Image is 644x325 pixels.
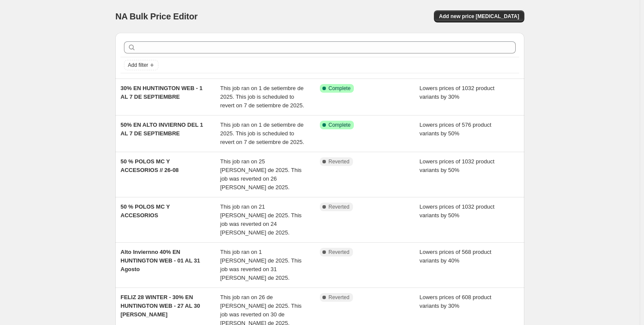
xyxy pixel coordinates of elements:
span: Lowers prices of 1032 product variants by 50% [420,158,495,173]
span: Lowers prices of 568 product variants by 40% [420,249,492,264]
span: 50 % POLOS MC Y ACCESORIOS // 26-08 [121,158,179,173]
span: Reverted [328,249,350,256]
span: FELIZ 28 WINTER - 30% EN HUNTINGTON WEB - 27 AL 30 [PERSON_NAME] [121,294,200,318]
span: Reverted [328,203,350,210]
span: Alto Inviernno 40% EN HUNTINGTON WEB - 01 AL 31 Agosto [121,249,200,272]
span: 50% EN ALTO INVIERNO DEL 1 AL 7 DE SEPTIEMBRE [121,122,203,137]
span: NA Bulk Price Editor [115,12,198,21]
span: This job ran on 21 [PERSON_NAME] de 2025. This job was reverted on 24 [PERSON_NAME] de 2025. [220,203,302,236]
span: This job ran on 1 de setiembre de 2025. This job is scheduled to revert on 7 de setiembre de 2025. [220,85,304,109]
span: Lowers prices of 1032 product variants by 50% [420,203,495,219]
span: 50 % POLOS MC Y ACCESORIOS [121,203,170,219]
span: Lowers prices of 1032 product variants by 30% [420,85,495,100]
span: Reverted [328,158,350,165]
span: This job ran on 1 de setiembre de 2025. This job is scheduled to revert on 7 de setiembre de 2025. [220,122,304,145]
span: Reverted [328,294,350,301]
span: Add filter [128,62,148,69]
span: Complete [328,122,350,128]
span: This job ran on 1 [PERSON_NAME] de 2025. This job was reverted on 31 [PERSON_NAME] de 2025. [220,249,302,281]
span: Lowers prices of 608 product variants by 30% [420,294,492,309]
span: Complete [328,85,350,92]
span: This job ran on 25 [PERSON_NAME] de 2025. This job was reverted on 26 [PERSON_NAME] de 2025. [220,158,302,191]
span: 30% EN HUNTINGTON WEB - 1 AL 7 DE SEPTIEMBRE [121,85,202,100]
span: Lowers prices of 576 product variants by 50% [420,122,492,137]
button: Add filter [124,60,158,70]
button: Add new price [MEDICAL_DATA] [434,10,524,22]
span: Add new price [MEDICAL_DATA] [439,13,519,20]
